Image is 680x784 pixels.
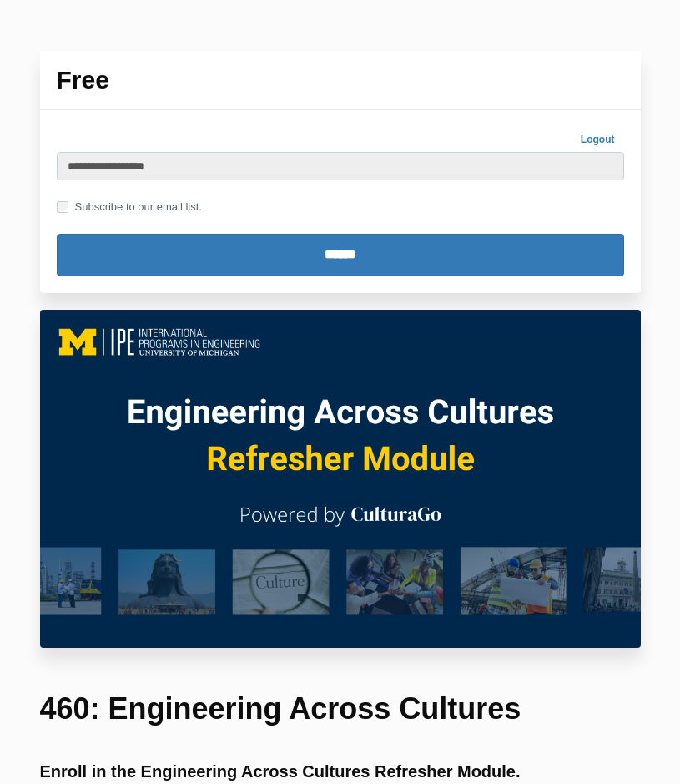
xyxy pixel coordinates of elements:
h1: 460: Engineering Across Cultures [40,690,641,729]
h3: Enroll in the Engineering Across Cultures Refresher Module. [40,762,641,781]
img: c0f10fc-c575-6ff0-c716-7a6e5a06d1b5_EAC_460_Main_Image.png [40,310,641,648]
h1: Free [57,68,624,93]
input: Subscribe to our email list. [57,201,68,213]
label: Subscribe to our email list. [57,198,202,216]
a: Logout [572,127,624,152]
